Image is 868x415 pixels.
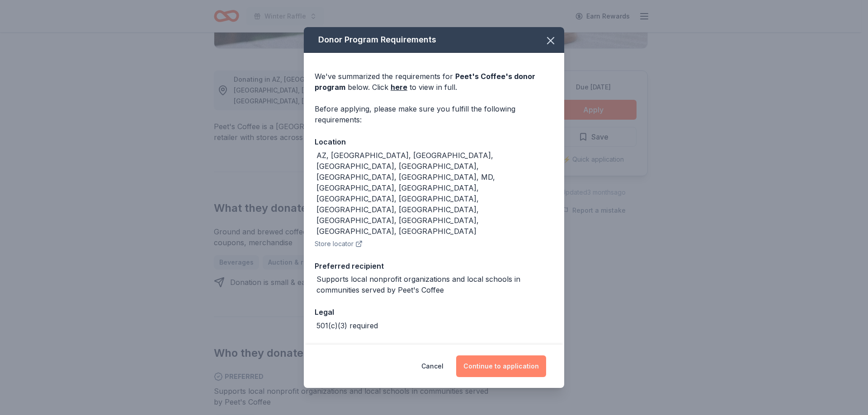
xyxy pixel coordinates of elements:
[315,136,553,148] div: Location
[315,238,363,249] button: Store locator
[315,260,553,272] div: Preferred recipient
[456,355,546,377] button: Continue to application
[315,71,553,93] div: We've summarized the requirements for below. Click to view in full.
[315,342,553,354] div: Deadline
[304,27,564,53] div: Donor Program Requirements
[315,306,553,318] div: Legal
[421,355,443,377] button: Cancel
[316,150,553,237] div: AZ, [GEOGRAPHIC_DATA], [GEOGRAPHIC_DATA], [GEOGRAPHIC_DATA], [GEOGRAPHIC_DATA], [GEOGRAPHIC_DATA]...
[316,320,378,331] div: 501(c)(3) required
[315,103,553,125] div: Before applying, please make sure you fulfill the following requirements:
[391,82,407,93] a: here
[316,274,553,295] div: Supports local nonprofit organizations and local schools in communities served by Peet's Coffee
